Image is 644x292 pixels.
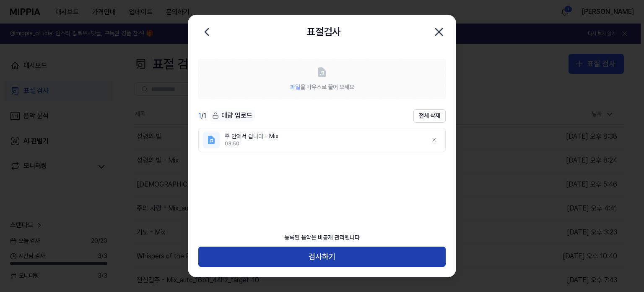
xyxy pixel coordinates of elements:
[198,111,206,121] div: / 1
[279,229,365,247] div: 등록된 음악은 비공개 관리됩니다
[210,110,255,122] button: 대량 업로드
[198,247,446,267] button: 검사하기
[290,84,300,90] span: 파일
[210,110,255,121] div: 대량 업로드
[198,112,201,120] span: 1
[225,140,421,147] div: 03:50
[225,132,421,141] div: 주 안에서 쉽니다 - Mix
[290,84,354,90] span: 을 마우스로 끌어 오세요
[306,24,341,40] h2: 표절검사
[413,109,446,123] button: 전체 삭제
